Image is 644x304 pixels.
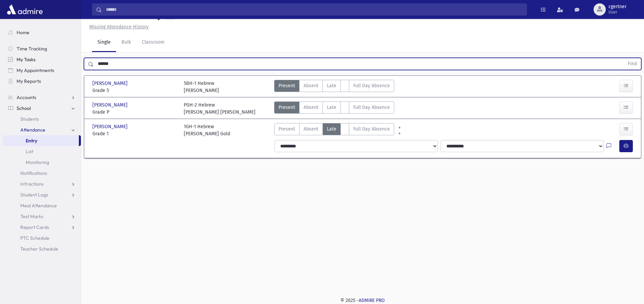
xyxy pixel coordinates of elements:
u: Missing Attendance History [89,24,149,30]
a: PTC Schedule [3,233,81,243]
div: AttTypes [274,123,394,137]
a: Missing Attendance History [87,24,149,30]
span: Full Day Absence [353,82,390,89]
span: Full Day Absence [353,104,390,111]
span: My Appointments [17,67,54,73]
input: Search [102,3,527,16]
a: Monitoring [3,157,81,168]
span: Notifications [20,170,47,176]
a: List [3,146,81,157]
span: Infractions [20,181,44,187]
span: Late [327,125,336,133]
a: Bulk [116,33,136,52]
div: AttTypes [274,101,394,116]
span: Students [20,116,39,122]
span: Teacher Schedule [20,246,58,252]
a: My Reports [3,76,81,87]
span: Report Cards [20,224,49,230]
span: Entry [26,138,37,144]
a: Entry [3,135,79,146]
span: User [608,9,626,15]
span: Absent [304,125,318,133]
span: Grade 1 [92,130,177,137]
div: © 2025 - [92,297,633,304]
button: Find [624,58,641,70]
span: Grade P [92,109,177,116]
span: Monitoring [26,159,49,165]
a: Time Tracking [3,43,81,54]
div: 5BH-1 Hebrew [PERSON_NAME] [184,80,219,94]
span: Accounts [17,94,36,100]
span: Grade 5 [92,87,177,94]
span: List [26,148,33,155]
span: Late [327,104,336,111]
div: 1GH-1 Hebrew [PERSON_NAME] Gold [184,123,230,137]
a: My Appointments [3,65,81,76]
a: Classroom [136,33,170,52]
span: Late [327,82,336,89]
a: Test Marks [3,211,81,222]
span: Attendance [20,127,45,133]
span: Full Day Absence [353,125,390,133]
span: Present [279,104,295,111]
span: [PERSON_NAME] [92,80,129,87]
span: Test Marks [20,213,43,219]
span: cgertner [608,4,626,9]
span: Absent [304,82,318,89]
a: Student Logs [3,189,81,200]
a: Attendance [3,124,81,135]
span: My Tasks [17,56,36,63]
span: School [17,105,31,111]
a: Infractions [3,179,81,189]
img: AdmirePro [5,3,44,16]
span: PTC Schedule [20,235,49,241]
a: Students [3,114,81,124]
a: Teacher Schedule [3,243,81,254]
a: My Tasks [3,54,81,65]
a: Notifications [3,168,81,179]
span: Student Logs [20,192,48,198]
a: Single [92,33,116,52]
span: [PERSON_NAME] [92,123,129,130]
a: Meal Attendance [3,200,81,211]
div: AttTypes [274,80,394,94]
span: Time Tracking [17,46,47,52]
a: Report Cards [3,222,81,233]
span: Present [279,82,295,89]
span: Present [279,125,295,133]
a: School [3,103,81,114]
span: [PERSON_NAME] [92,101,129,109]
span: My Reports [17,78,41,84]
span: Home [17,29,29,36]
span: Absent [304,104,318,111]
a: Home [3,27,81,38]
span: Meal Attendance [20,203,57,209]
div: PGH-2 Hebrew [PERSON_NAME] [PERSON_NAME] [184,101,256,116]
a: Accounts [3,92,81,103]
